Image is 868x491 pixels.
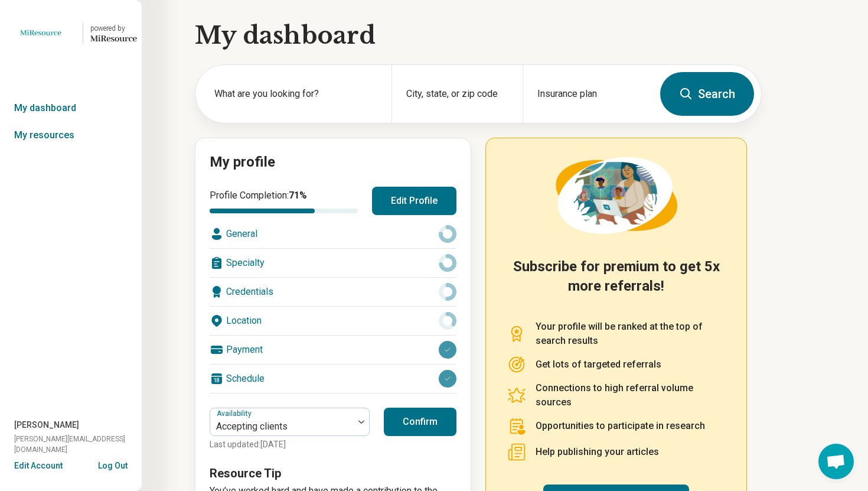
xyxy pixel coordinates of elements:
[217,409,254,418] label: Availability
[14,419,79,431] span: [PERSON_NAME]
[210,365,456,393] div: Schedule
[210,438,370,451] p: Last updated: [DATE]
[372,187,456,215] button: Edit Profile
[98,460,128,469] button: Log Out
[210,152,456,173] h2: My profile
[5,19,137,47] a: MatchMepowered by
[90,23,137,34] div: powered by
[14,434,142,455] span: [PERSON_NAME][EMAIL_ADDRESS][DOMAIN_NAME]
[210,278,456,306] div: Credentials
[536,419,705,433] p: Opportunities to participate in research
[6,19,76,47] img: MatchMe
[818,444,854,479] a: Open chat
[507,257,725,305] h2: Subscribe for premium to get 5x more referrals!
[210,220,456,248] div: General
[536,381,725,409] p: Connections to high referral volume sources
[14,460,63,472] button: Edit Account
[660,72,754,116] button: Search
[210,336,456,364] div: Payment
[214,87,377,101] label: What are you looking for?
[210,307,456,335] div: Location
[536,320,725,348] p: Your profile will be ranked at the top of search results
[384,408,456,436] button: Confirm
[195,19,762,52] h1: My dashboard
[210,465,456,482] h3: Resource Tip
[289,190,307,201] span: 71 %
[210,249,456,277] div: Specialty
[536,445,659,459] p: Help publishing your articles
[536,357,661,372] p: Get lots of targeted referrals
[210,188,358,213] div: Profile Completion:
